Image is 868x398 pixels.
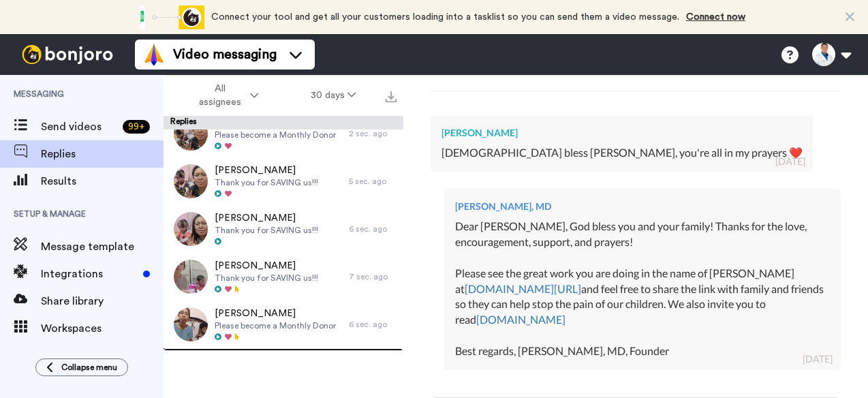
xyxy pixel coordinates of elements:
[349,176,397,187] div: 5 sec. ago
[211,12,679,22] span: Connect your tool and get all your customers loading into a tasklist so you can send them a video...
[386,91,397,102] img: export.svg
[686,12,745,22] a: Connect now
[215,273,318,284] span: Thank you for SAVING us!!!
[41,239,164,255] span: Message template
[349,271,397,282] div: 7 sec. ago
[382,85,401,106] button: Export all results that match these filters now.
[41,173,164,189] span: Results
[173,45,277,64] span: Video messaging
[215,225,318,236] span: Thank you for SAVING us!!!
[41,146,164,162] span: Replies
[16,45,119,64] img: bj-logo-header-white.svg
[174,260,208,294] img: b07a18bc-949c-4056-9897-fd1915e517a4-thumb.jpg
[164,205,403,253] a: [PERSON_NAME]Thank you for SAVING us!!!6 sec. ago
[349,319,397,330] div: 6 sec. ago
[285,83,382,108] button: 30 days
[41,119,117,135] span: Send videos
[441,145,803,161] div: [DEMOGRAPHIC_DATA] bless [PERSON_NAME], you're all in my prayers ❤️
[192,82,247,109] span: All assignees
[123,120,150,134] div: 99 +
[143,44,165,65] img: vm-color.svg
[215,307,336,320] span: [PERSON_NAME]
[215,164,318,177] span: [PERSON_NAME]
[129,5,204,29] div: animation
[174,164,208,198] img: 7a13113d-88fc-4da6-9e13-ff151b3e2fb9-thumb.jpg
[164,253,403,301] a: [PERSON_NAME]Thank you for SAVING us!!!7 sec. ago
[803,352,833,366] div: [DATE]
[164,110,403,157] a: Augu [PERSON_NAME]Please become a Monthly Donor2 sec. ago
[164,348,403,396] a: [PERSON_NAME]Please become a Monthly Donor[DATE]
[174,117,208,151] img: edeaf41a-41af-44de-a0b9-54a474c8b996-thumb.jpg
[476,313,565,326] a: [DOMAIN_NAME]
[349,128,397,139] div: 2 sec. ago
[455,219,830,359] div: Dear [PERSON_NAME], God bless you and your family! Thanks for the love, encouragement, support, a...
[164,116,403,129] div: Replies
[41,266,138,282] span: Integrations
[41,320,164,337] span: Workspaces
[215,259,318,273] span: [PERSON_NAME]
[35,358,128,376] button: Collapse menu
[215,129,336,140] span: Please become a Monthly Donor
[215,177,318,188] span: Thank you for SAVING us!!!
[215,211,318,225] span: [PERSON_NAME]
[164,157,403,205] a: [PERSON_NAME]Thank you for SAVING us!!!5 sec. ago
[215,320,336,331] span: Please become a Monthly Donor
[41,293,164,309] span: Share library
[174,212,208,246] img: bd8ce5d7-1126-4de8-9fbc-d3f2637f37ce-thumb.jpg
[166,76,285,114] button: All assignees
[174,307,208,341] img: 3e0c4ac0-afcb-40e4-943f-c5260c1638de-thumb.jpg
[465,282,581,295] a: [DOMAIN_NAME][URL]
[441,126,803,140] div: [PERSON_NAME]
[349,224,397,234] div: 6 sec. ago
[455,200,830,213] div: [PERSON_NAME], MD
[61,362,117,373] span: Collapse menu
[775,155,805,168] div: [DATE]
[164,301,403,348] a: [PERSON_NAME]Please become a Monthly Donor6 sec. ago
